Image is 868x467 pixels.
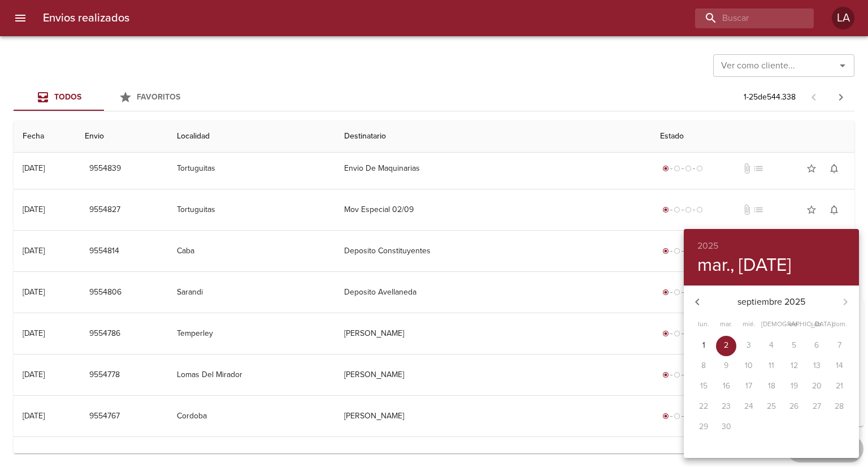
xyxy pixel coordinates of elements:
[829,319,849,330] span: dom.
[716,336,736,356] button: 2
[724,340,728,351] p: 2
[716,319,736,330] span: mar.
[693,319,714,330] span: lun.
[711,295,832,309] p: septiembre 2025
[784,319,804,330] span: vie.
[697,254,791,276] button: mar., [DATE]
[702,340,705,351] p: 1
[739,319,759,330] span: mié.
[806,319,827,330] span: sáb.
[761,319,782,330] span: [DEMOGRAPHIC_DATA].
[693,336,714,356] button: 1
[697,238,718,254] button: 2025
